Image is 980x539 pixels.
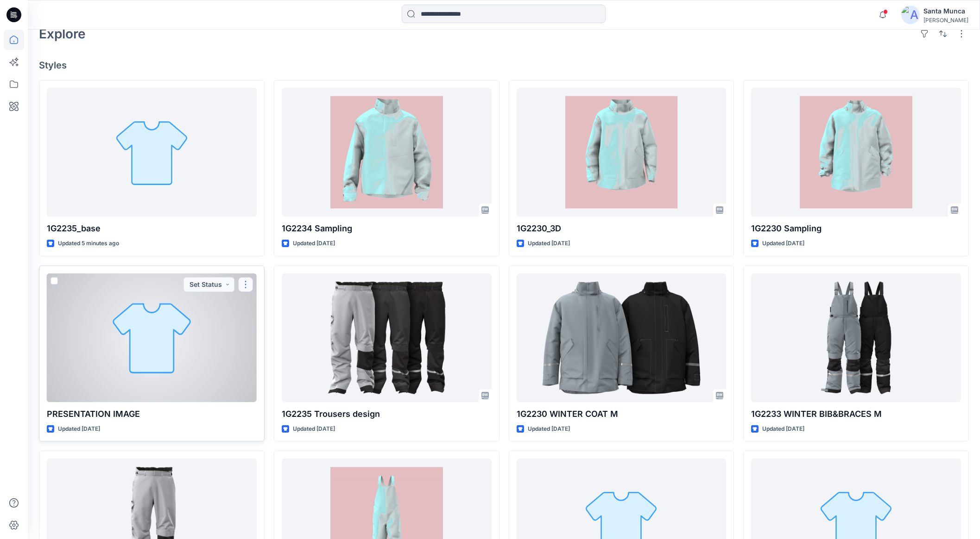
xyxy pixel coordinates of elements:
[282,88,492,217] a: 1G2234 Sampling
[517,222,727,235] p: 1G2230_3D
[58,424,100,434] p: Updated [DATE]
[762,424,804,434] p: Updated [DATE]
[293,424,335,434] p: Updated [DATE]
[528,239,570,248] p: Updated [DATE]
[751,408,961,421] p: 1G2233 WINTER BIB&BRACES M
[751,88,961,217] a: 1G2230 Sampling
[517,408,727,421] p: 1G2230 WINTER COAT M
[751,222,961,235] p: 1G2230 Sampling
[901,6,920,24] img: avatar
[528,424,570,434] p: Updated [DATE]
[282,273,492,402] a: 1G2235 Trousers design
[762,239,804,248] p: Updated [DATE]
[751,273,961,402] a: 1G2233 WINTER BIB&BRACES M
[39,60,969,71] h4: Styles
[517,273,727,402] a: 1G2230 WINTER COAT M
[517,88,727,217] a: 1G2230_3D
[47,273,257,402] a: PRESENTATION IMAGE
[47,88,257,217] a: 1G2235_base
[47,408,257,421] p: PRESENTATION IMAGE
[47,222,257,235] p: 1G2235_base
[39,26,86,41] h2: Explore
[282,408,492,421] p: 1G2235 Trousers design
[293,239,335,248] p: Updated [DATE]
[58,239,119,248] p: Updated 5 minutes ago
[282,222,492,235] p: 1G2234 Sampling
[923,6,968,17] div: Santa Munca
[923,17,968,24] div: [PERSON_NAME]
